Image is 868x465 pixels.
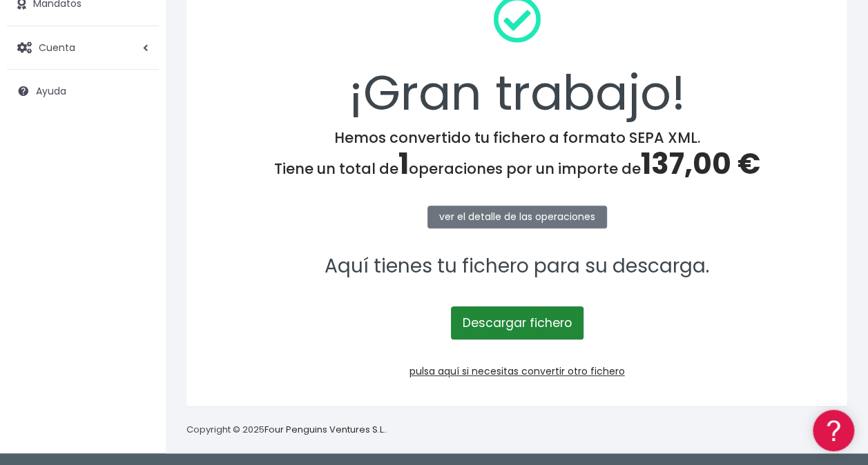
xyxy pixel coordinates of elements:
p: Copyright © 2025 . [186,423,387,437]
a: Four Penguins Ventures S.L. [264,423,385,436]
a: ver el detalle de las operaciones [427,206,607,228]
h4: Hemos convertido tu fichero a formato SEPA XML. Tiene un total de operaciones por un importe de [204,129,829,181]
span: Ayuda [36,84,66,98]
a: Ayuda [7,77,159,106]
a: pulsa aquí si necesitas convertir otro fichero [409,364,625,378]
a: Descargar fichero [451,306,584,339]
p: Aquí tienes tu fichero para su descarga. [204,251,829,282]
a: Cuenta [7,33,159,62]
span: 137,00 € [641,144,760,184]
span: Cuenta [39,40,75,54]
span: 1 [398,144,409,184]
